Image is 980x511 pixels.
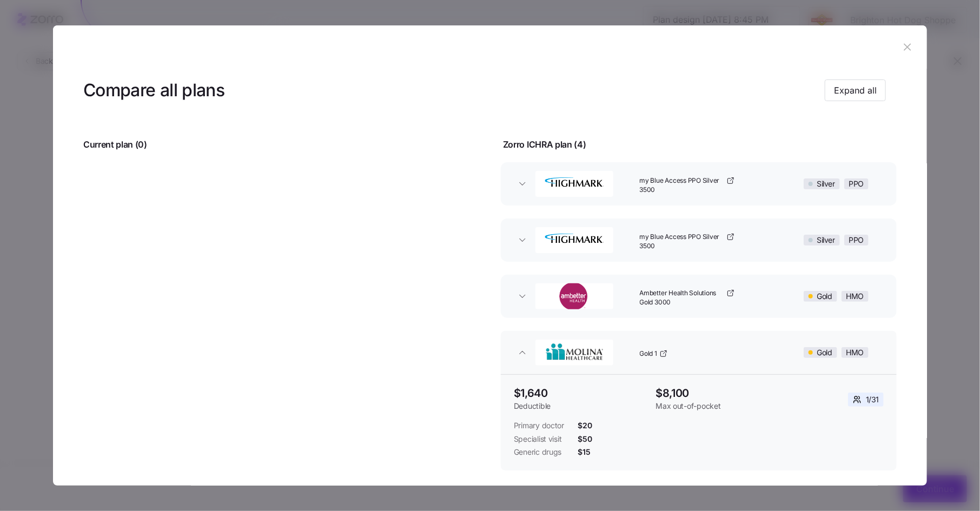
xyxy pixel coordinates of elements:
button: Expand all [825,79,886,101]
a: my Blue Access PPO Silver 3500 [640,176,735,195]
img: Ambetter [537,282,612,310]
span: Specialist visit [514,434,565,444]
span: PPO [849,179,864,189]
div: MolinaGold 1GoldHMO [501,374,897,470]
span: Silver [817,179,835,189]
span: Ambetter Health Solutions Gold 3000 [640,289,724,307]
span: $50 [578,434,592,444]
h3: Compare all plans [83,78,224,103]
span: $20 [578,420,592,431]
span: my Blue Access PPO Silver 3500 [640,176,724,195]
span: Expand all [834,84,877,97]
button: Highmark BlueCross BlueShieldmy Blue Access PPO Silver 3500SilverPPO [501,218,897,262]
span: Max out-of-pocket [656,401,773,412]
span: HMO [846,348,864,357]
span: PPO [849,235,864,245]
span: Gold [817,348,832,357]
span: Generic drugs [514,447,565,457]
a: Gold 1 [640,349,668,359]
span: Silver [817,235,835,245]
img: Molina [537,339,612,367]
span: $8,100 [656,388,773,399]
a: my Blue Access PPO Silver 3500 [640,233,735,251]
span: 1 / 31 [866,394,879,405]
span: Primary doctor [514,420,565,431]
span: my Blue Access PPO Silver 3500 [640,233,724,251]
button: MolinaGold 1GoldHMO [501,331,897,374]
span: Current plan ( 0 ) [83,138,147,151]
img: Highmark BlueCross BlueShield [537,226,612,254]
span: $1,640 [514,388,647,399]
a: Ambetter Health Solutions Gold 3000 [640,289,735,307]
span: $15 [578,447,590,457]
span: Zorro ICHRA plan ( 4 ) [503,138,586,151]
span: Gold 1 [640,349,658,359]
button: AmbetterAmbetter Health Solutions Gold 3000GoldHMO [501,275,897,318]
button: Highmark BlueCross BlueShieldmy Blue Access PPO Silver 3500SilverPPO [501,162,897,205]
span: HMO [846,291,864,301]
span: Deductible [514,401,647,412]
img: Highmark BlueCross BlueShield [537,170,612,198]
span: Gold [817,291,832,301]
